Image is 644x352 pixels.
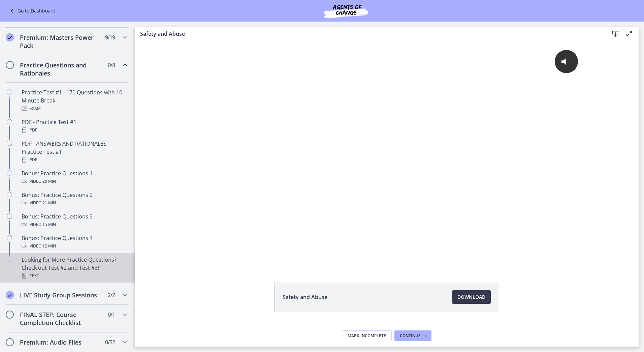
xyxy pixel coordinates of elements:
a: Go to Dashboard [8,7,56,15]
span: 0 / 1 [108,311,115,319]
span: Safety and Abuse [283,293,327,301]
span: Continue [400,333,421,339]
button: Continue [394,330,431,341]
span: · 21 min [41,199,56,207]
i: Completed [6,291,14,299]
div: Bonus: Practice Questions 1 [22,169,127,185]
div: Bonus: Practice Questions 4 [22,234,127,250]
div: Video [22,221,127,229]
div: Bonus: Practice Questions 3 [22,212,127,229]
div: Bonus: Practice Questions 2 [22,191,127,207]
h2: Premium: Masters Power Pack [20,33,102,50]
span: 0 / 8 [108,61,115,69]
h2: FINAL STEP: Course Completion Checklist [20,311,102,327]
span: Download [457,293,485,301]
i: Completed [6,33,14,41]
div: PDF [22,126,127,134]
span: 19 / 19 [102,33,115,41]
div: Looking for More Practice Questions? Check out Test #2 and Test #3! [22,256,127,280]
span: · 20 min [41,177,56,185]
h3: Safety and Abuse [140,30,598,38]
h2: Practice Questions and Rationales [20,61,102,77]
iframe: Video Lesson [135,41,639,266]
span: 2 / 2 [108,291,115,299]
img: Agents of Change [305,3,386,19]
a: Download [452,290,491,304]
span: · 15 min [41,221,56,229]
div: PDF - ANSWERS AND RATIONALES - Practice Test #1 [22,140,127,164]
div: PDF - Practice Test #1 [22,118,127,134]
h2: Premium: Audio Files [20,338,102,346]
div: Video [22,199,127,207]
div: Text [22,272,127,280]
h2: LIVE Study Group Sessions [20,291,102,299]
button: Mark Incomplete [342,330,392,341]
div: Video [22,242,127,250]
span: · 12 min [41,242,56,250]
div: PDF [22,156,127,164]
span: Mark Incomplete [348,333,386,339]
div: Exam [22,105,127,113]
div: Video [22,177,127,185]
div: Practice Test #1 - 170 Questions with 10 Minute Break [22,88,127,113]
span: 0 / 52 [105,338,115,346]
